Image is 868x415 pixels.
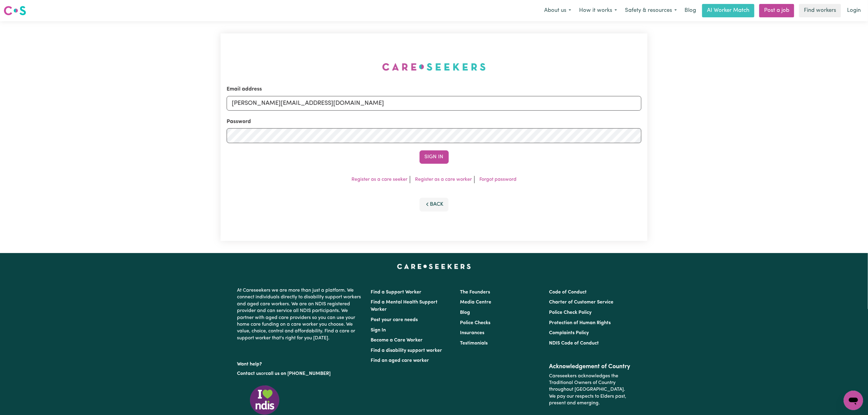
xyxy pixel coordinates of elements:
[460,290,490,295] a: The Founders
[397,264,471,269] a: Careseekers home page
[799,4,841,17] a: Find workers
[549,331,589,335] a: Complaints Policy
[681,4,700,17] a: Blog
[420,198,449,211] button: Back
[371,348,442,353] a: Find a disability support worker
[460,341,488,346] a: Testimonials
[371,338,423,343] a: Become a Care Worker
[843,4,864,17] a: Login
[702,4,754,17] a: AI Worker Match
[479,177,516,182] a: Forgot password
[4,5,26,16] img: Careseekers logo
[371,300,438,312] a: Find a Mental Health Support Worker
[460,310,470,315] a: Blog
[540,4,575,17] button: About us
[266,371,331,376] a: call us on [PHONE_NUMBER]
[549,341,599,346] a: NDIS Code of Conduct
[621,4,681,17] button: Safety & resources
[549,321,611,325] a: Protection of Human Rights
[371,317,418,322] a: Post your care needs
[237,371,261,376] a: Contact us
[844,391,863,410] iframe: Button to launch messaging window, conversation in progress
[227,85,262,93] label: Email address
[237,285,364,344] p: At Careseekers we are more than just a platform. We connect individuals directly to disability su...
[575,4,621,17] button: How it works
[549,370,631,409] p: Careseekers acknowledges the Traditional Owners of Country throughout [GEOGRAPHIC_DATA]. We pay o...
[549,363,631,370] h2: Acknowledgement of Country
[415,177,472,182] a: Register as a care worker
[549,290,587,295] a: Code of Conduct
[4,4,26,18] a: Careseekers logo
[227,96,641,111] input: Email address
[371,358,429,363] a: Find an aged care worker
[420,150,449,164] button: Sign In
[549,300,613,305] a: Charter of Customer Service
[237,358,364,368] p: Want help?
[460,321,490,325] a: Police Checks
[371,290,422,295] a: Find a Support Worker
[371,328,386,333] a: Sign In
[460,331,484,335] a: Insurances
[237,368,364,379] p: or
[352,177,407,182] a: Register as a care seeker
[759,4,794,17] a: Post a job
[460,300,491,305] a: Media Centre
[227,118,251,126] label: Password
[549,310,592,315] a: Police Check Policy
